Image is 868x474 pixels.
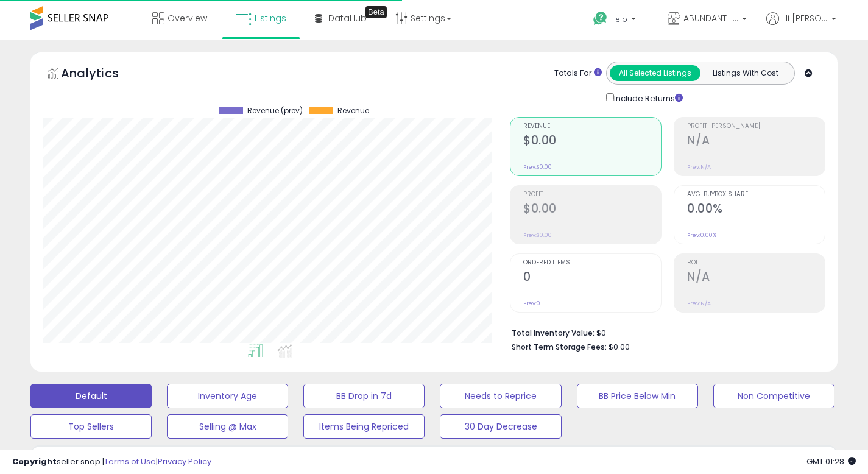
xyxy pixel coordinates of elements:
[523,202,661,218] h2: $0.00
[610,65,700,81] button: All Selected Listings
[687,260,825,266] span: ROI
[766,12,836,40] a: Hi [PERSON_NAME]
[523,232,552,239] small: Prev: $0.00
[523,300,540,307] small: Prev: 0
[255,12,286,24] span: Listings
[168,12,207,24] span: Overview
[61,65,143,85] h5: Analytics
[523,270,661,286] h2: 0
[687,202,825,218] h2: 0.00%
[687,163,711,171] small: Prev: N/A
[512,325,816,339] li: $0
[687,123,825,130] span: Profit [PERSON_NAME]
[523,163,552,171] small: Prev: $0.00
[597,91,697,105] div: Include Returns
[523,123,661,130] span: Revenue
[687,300,711,307] small: Prev: N/A
[523,260,661,266] span: Ordered Items
[523,133,661,150] h2: $0.00
[687,191,825,198] span: Avg. Buybox Share
[30,384,152,408] button: Default
[554,68,602,79] div: Totals For
[328,12,367,24] span: DataHub
[577,384,698,408] button: BB Price Below Min
[782,12,828,24] span: Hi [PERSON_NAME]
[512,328,595,338] b: Total Inventory Value:
[687,133,825,150] h2: N/A
[440,384,561,408] button: Needs to Reprice
[12,456,211,468] div: seller snap | |
[247,107,303,115] span: Revenue (prev)
[12,456,57,467] strong: Copyright
[303,414,425,439] button: Items Being Repriced
[30,414,152,439] button: Top Sellers
[440,414,561,439] button: 30 Day Decrease
[687,270,825,286] h2: N/A
[713,384,834,408] button: Non Competitive
[167,384,288,408] button: Inventory Age
[523,191,661,198] span: Profit
[593,11,608,26] i: Get Help
[303,384,425,408] button: BB Drop in 7d
[700,65,791,81] button: Listings With Cost
[687,232,716,239] small: Prev: 0.00%
[611,14,627,24] span: Help
[683,12,738,24] span: ABUNDANT LiFE
[337,107,369,115] span: Revenue
[609,341,630,353] span: $0.00
[584,2,648,40] a: Help
[158,456,211,467] a: Privacy Policy
[806,456,856,467] span: 2025-09-11 01:28 GMT
[512,342,607,352] b: Short Term Storage Fees:
[167,414,288,439] button: Selling @ Max
[104,456,156,467] a: Terms of Use
[365,6,387,18] div: Tooltip anchor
